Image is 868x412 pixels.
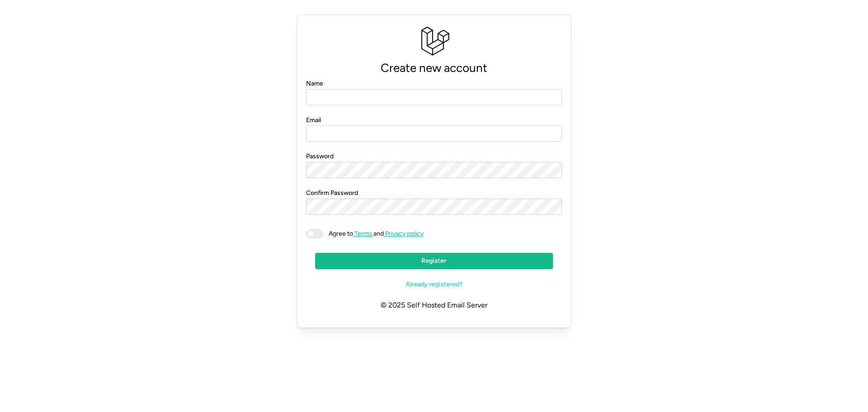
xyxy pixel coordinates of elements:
span: Agree to [329,230,353,237]
span: Already registered? [406,277,462,292]
p: Create new account [306,58,562,78]
label: Email [306,115,321,125]
label: Password [306,152,334,161]
label: Confirm Password [306,188,358,198]
a: Already registered? [315,276,553,293]
span: Register [421,253,446,269]
a: Terms [353,230,373,237]
p: © 2025 Self Hosted Email Server [306,293,562,318]
label: Name [306,79,323,89]
span: and [323,229,424,238]
a: Privacy policy [384,230,424,237]
button: Register [315,253,553,269]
